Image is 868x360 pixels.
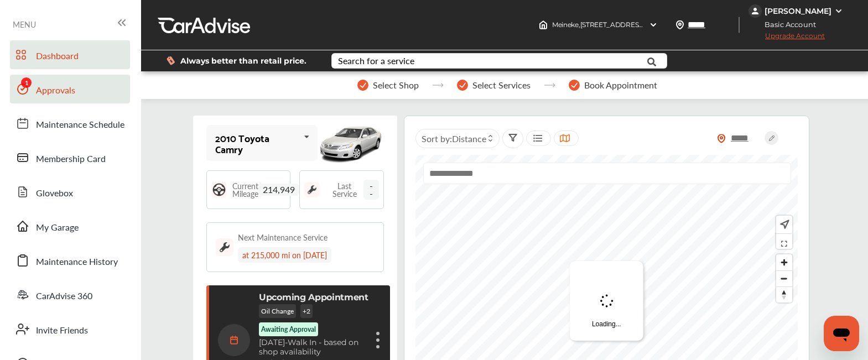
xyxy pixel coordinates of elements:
[552,20,729,29] span: Meineke , [STREET_ADDRESS] New Carrollton , MD 20784
[776,271,792,286] span: Zoom out
[232,182,258,197] span: Current Mileage
[13,20,36,29] span: MENU
[776,286,792,302] button: Reset bearing to north
[258,184,299,196] span: 214,949
[36,186,73,201] span: Glovebox
[834,7,843,15] img: WGsFRI8htEPBVLJbROoPRyZpYNWhNONpIPPETTm6eUC0GeLEiAAAAAElFTkSuQmCC
[750,19,824,30] span: Basic Account
[776,254,792,270] button: Zoom in
[717,134,726,143] img: location_vector_orange.38f05af8.svg
[338,56,414,65] div: Search for a service
[261,325,316,334] p: Awaiting Approval
[10,40,130,69] a: Dashboard
[304,182,320,197] img: maintenance_logo
[10,143,130,172] a: Membership Card
[373,80,419,90] span: Select Shop
[36,152,106,166] span: Membership Card
[10,212,130,241] a: My Garage
[10,246,130,275] a: Maintenance History
[215,132,299,154] div: 2010 Toyota Camry
[238,247,331,263] div: at 215,000 mi on [DATE]
[285,337,288,347] span: -
[325,182,363,197] span: Last Service
[10,178,130,206] a: Glovebox
[167,56,175,65] img: dollor_label_vector.a70140d1.svg
[357,80,368,91] img: stepper-checkmark.b5569197.svg
[318,118,384,168] img: mobile_6125_st0640_046.jpg
[432,83,444,87] img: stepper-arrow.e24c07c6.svg
[422,132,486,145] span: Sort by :
[10,280,130,309] a: CarAdvise 360
[739,17,740,33] img: header-divider.bc55588e.svg
[584,80,657,90] span: Book Appointment
[472,80,531,90] span: Select Services
[544,83,555,87] img: stepper-arrow.e24c07c6.svg
[259,337,285,347] span: [DATE]
[10,109,130,138] a: Maintenance Schedule
[259,338,368,357] p: Walk In - based on shop availability
[539,20,548,29] img: header-home-logo.8d720a4f.svg
[569,80,580,91] img: stepper-checkmark.b5569197.svg
[776,270,792,286] button: Zoom out
[10,75,130,103] a: Approvals
[675,20,684,29] img: location_vector.a44bc228.svg
[749,32,825,45] span: Upgrade Account
[10,315,130,343] a: Invite Friends
[36,255,118,269] span: Maintenance History
[36,221,79,235] span: My Garage
[216,238,233,256] img: maintenance_logo
[824,316,859,351] iframe: Button to launch messaging window
[457,80,468,91] img: stepper-checkmark.b5569197.svg
[259,304,296,318] p: Oil Change
[776,287,792,302] span: Reset bearing to north
[363,180,378,200] span: --
[36,49,79,64] span: Dashboard
[300,304,313,318] p: + 2
[36,289,92,304] span: CarAdvise 360
[180,57,306,65] span: Always better than retail price.
[36,118,124,132] span: Maintenance Schedule
[259,292,368,302] p: Upcoming Appointment
[36,324,88,338] span: Invite Friends
[238,232,328,243] div: Next Maintenance Service
[452,132,486,145] span: Distance
[218,324,250,356] img: calendar-icon.35d1de04.svg
[36,84,75,98] span: Approvals
[765,6,831,16] div: [PERSON_NAME]
[649,20,658,29] img: header-down-arrow.9dd2ce7d.svg
[778,218,789,231] img: recenter.ce011a49.svg
[570,261,643,341] div: Loading...
[211,182,227,197] img: steering_logo
[749,4,762,18] img: jVpblrzwTbfkPYzPPzSLxeg0AAAAASUVORK5CYII=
